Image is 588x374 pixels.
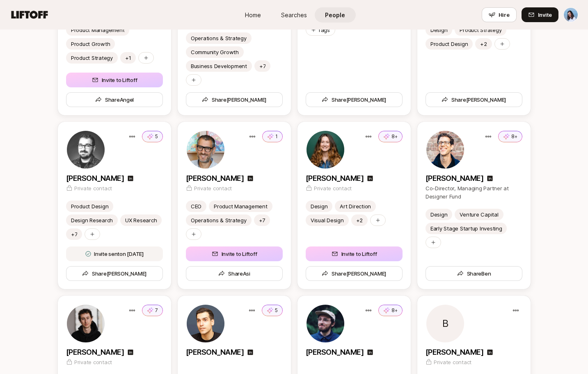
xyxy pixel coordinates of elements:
[275,307,278,314] p: 5
[391,307,398,314] p: 8+
[564,8,578,22] img: Dan Tase
[426,266,522,281] button: ShareBen
[66,347,124,358] p: [PERSON_NAME]
[442,319,448,328] p: B
[391,133,398,140] p: 8+
[522,7,558,22] button: Invite
[417,122,531,289] a: 8+[PERSON_NAME]Co-Director, Managing Partner at Designer FundDesignVenture CapitalEarly Stage Sta...
[125,216,157,224] div: UX Research
[66,92,163,107] button: ShareAngel
[325,11,345,19] span: People
[262,131,283,142] button: 1
[499,11,510,19] span: Hire
[480,40,487,48] p: +2
[498,131,522,142] button: 8+
[460,26,501,34] p: Product Strategy
[71,40,110,48] p: Product Growth
[245,11,261,19] span: Home
[125,54,130,62] p: +1
[262,305,283,316] button: 5
[71,26,124,34] p: Product Management
[306,266,403,281] button: Share[PERSON_NAME]
[274,7,315,23] a: Searches
[340,202,371,210] p: Art Direction
[71,230,77,238] p: +7
[314,184,352,192] p: Private contact
[233,7,274,23] a: Home
[430,40,468,48] p: Product Design
[191,34,247,42] div: Operations & Strategy
[306,246,403,261] button: Invite to Liftoff
[194,184,232,192] p: Private contact
[191,216,247,224] p: Operations & Strategy
[214,202,267,210] p: Product Management
[434,358,471,366] p: Private contact
[186,266,283,281] button: ShareAsi
[82,269,146,278] span: Share [PERSON_NAME]
[155,307,158,314] p: 7
[430,210,447,219] p: Design
[178,122,291,289] a: 1[PERSON_NAME]Private contactCEOProduct ManagementOperations & Strategy+7Invite to LiftoffShareAsi
[426,92,522,107] button: Share[PERSON_NAME]
[563,7,578,22] button: Dan Tase
[538,11,552,19] span: Invite
[307,131,344,169] img: 425b5819_0215_4460_8009_3ae2179fb295.jpg
[306,173,364,184] p: [PERSON_NAME]
[218,269,250,278] span: Share Asi
[321,269,386,278] span: Share [PERSON_NAME]
[74,358,112,366] p: Private contact
[71,202,108,210] div: Product Design
[356,216,362,224] p: +2
[67,305,105,342] img: 5de1d5f3_36b2_4b2e_84e3_c4ee3eb4c91e.jpg
[187,305,224,342] img: ACg8ocLQ3TagK6MISzs3bnaIcGT1D88Eyb3h8sFlrYegyI3zU3I=s160-c
[426,131,464,169] img: ACg8ocLm-7WKXm5P6FOfsomLtf-y8h9QcLHIICRw5Nhk1c-0rtDodec4=s160-c
[311,216,344,224] p: Visual Design
[191,62,247,70] p: Business Development
[318,26,330,34] p: Tags
[66,73,163,87] button: Invite to Liftoff
[67,131,105,169] img: d4a188bc_c7e5_4631_95bd_67dec06ec826.jpg
[186,347,244,358] p: [PERSON_NAME]
[71,216,113,224] div: Design Research
[430,224,502,233] p: Early Stage Startup Investing
[95,96,133,104] span: Share Angel
[275,133,278,140] p: 1
[71,54,113,62] p: Product Strategy
[66,246,163,261] button: Invite senton [DATE]
[306,92,403,107] button: Share[PERSON_NAME]
[186,246,283,261] button: Invite to Liftoff
[460,210,498,219] p: Venture Capital
[378,131,403,142] button: 8+
[426,347,483,358] p: [PERSON_NAME]
[187,131,224,169] img: ec56db89_a867_4194_80b9_bb42a73643d5.jpg
[441,96,506,104] span: Share [PERSON_NAME]
[74,184,112,192] p: Private contact
[58,122,171,289] a: 5[PERSON_NAME]Private contactProduct DesignDesign ResearchUX Research+7Invite senton [DATE]Share[...
[259,216,265,224] p: +7
[201,96,266,104] span: Share [PERSON_NAME]
[186,92,283,107] button: Share[PERSON_NAME]
[155,133,158,140] p: 5
[311,202,327,210] p: Design
[457,269,491,278] span: Share Ben
[307,305,344,342] img: c69c562c_765e_4833_8521_427a2f07419c.jpg
[191,48,239,56] p: Community Growth
[430,26,447,34] p: Design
